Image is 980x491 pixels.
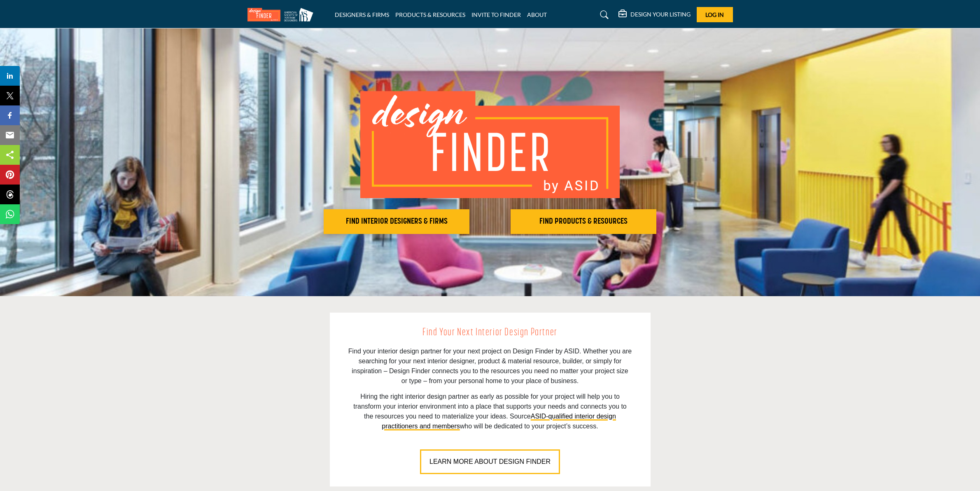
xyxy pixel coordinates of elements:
span: LEARN MORE ABOUT DESIGN FINDER [429,458,551,465]
h5: DESIGN YOUR LISTING [630,11,691,18]
div: DESIGN YOUR LISTING [618,10,691,20]
a: ABOUT [527,11,547,18]
button: Log In [697,7,733,22]
h2: FIND PRODUCTS & RESOURCES [513,217,654,227]
p: Hiring the right interior design partner as early as possible for your project will help you to t... [348,392,632,431]
a: DESIGNERS & FIRMS [335,11,389,18]
img: Site Logo [247,8,317,21]
h2: Find Your Next Interior Design Partner [348,325,632,341]
a: ASID-qualified interior design practitioners and members [382,413,616,430]
a: Search [592,8,614,21]
h2: FIND INTERIOR DESIGNERS & FIRMS [326,217,467,227]
a: PRODUCTS & RESOURCES [395,11,465,18]
button: FIND INTERIOR DESIGNERS & FIRMS [324,209,469,234]
p: Find your interior design partner for your next project on Design Finder by ASID. Whether you are... [348,346,632,386]
span: Log In [705,11,724,18]
button: FIND PRODUCTS & RESOURCES [511,209,656,234]
img: image [360,91,620,198]
button: LEARN MORE ABOUT DESIGN FINDER [420,449,560,474]
a: INVITE TO FINDER [471,11,521,18]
